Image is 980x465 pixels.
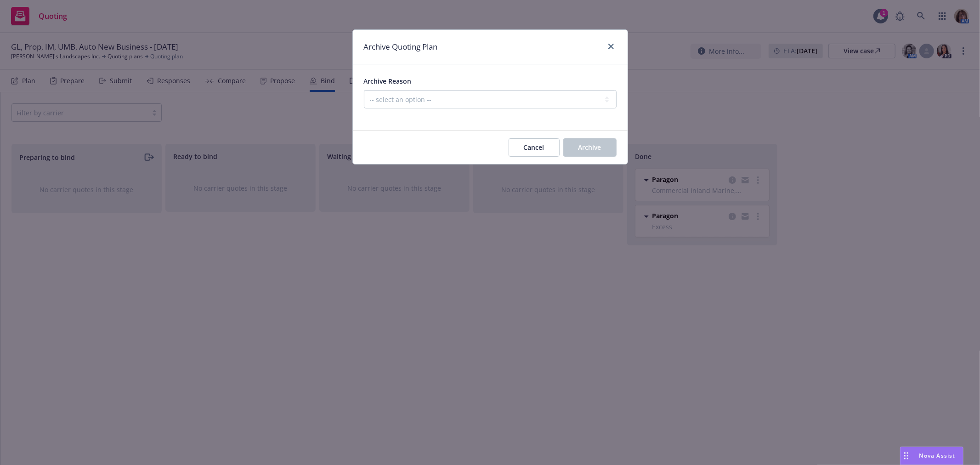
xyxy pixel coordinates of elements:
[578,143,601,152] span: Archive
[364,77,412,85] span: Archive Reason
[364,41,438,53] h1: Archive Quoting Plan
[509,138,560,157] button: Cancel
[919,452,956,459] span: Nova Assist
[901,447,912,465] div: Drag to move
[900,447,963,465] button: Nova Assist
[563,138,617,157] button: Archive
[524,143,544,152] span: Cancel
[606,41,617,52] a: close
